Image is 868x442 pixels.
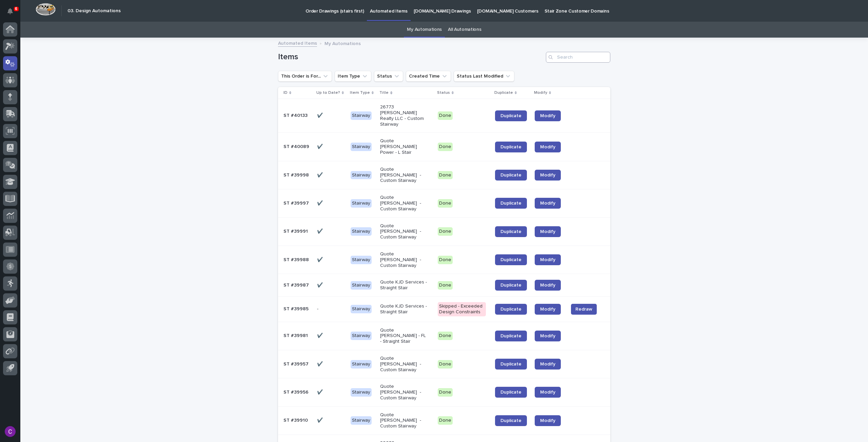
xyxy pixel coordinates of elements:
[535,254,561,265] a: Modify
[283,416,309,423] p: ST #39910
[438,143,453,151] div: Done
[350,89,370,97] p: Item Type
[575,306,592,313] span: Redraw
[540,390,555,395] span: Modify
[540,362,555,366] span: Modify
[380,251,429,268] p: Quote [PERSON_NAME] - Custom Stairway
[380,167,429,184] p: Quote [PERSON_NAME] - Custom Stairway
[500,173,521,177] span: Duplicate
[500,229,521,234] span: Duplicate
[380,279,429,291] p: Quote KJD Services - Straight Stair
[351,227,372,236] div: Stairway
[438,199,453,208] div: Done
[535,359,561,370] a: Modify
[335,71,371,82] button: Item Type
[500,257,521,262] span: Duplicate
[495,280,527,291] a: Duplicate
[540,173,555,177] span: Modify
[380,303,429,315] p: Quote KJD Services - Straight Stair
[351,199,372,208] div: Stairway
[540,283,555,288] span: Modify
[317,111,324,119] p: ✔️
[351,332,372,340] div: Stairway
[495,110,527,121] a: Duplicate
[571,304,597,315] button: Redraw
[351,281,372,290] div: Stairway
[283,143,311,150] p: ST #40089
[535,304,561,315] a: Modify
[351,305,372,313] div: Stairway
[317,256,324,263] p: ✔️
[316,89,340,97] p: Up to Date?
[283,305,310,312] p: ST #39985
[380,104,429,127] p: 26773 [PERSON_NAME] Realty LLC - Custom Stairway
[351,143,372,151] div: Stairway
[495,254,527,265] a: Duplicate
[495,198,527,209] a: Duplicate
[495,331,527,341] a: Duplicate
[540,113,555,118] span: Modify
[380,384,429,401] p: Quote [PERSON_NAME] - Custom Stairway
[374,71,403,82] button: Status
[278,99,610,133] tr: ST #40133ST #40133 ✔️✔️ Stairway26773 [PERSON_NAME] Realty LLC - Custom StairwayDoneDuplicateModify
[406,71,451,82] button: Created Time
[351,416,372,425] div: Stairway
[500,201,521,206] span: Duplicate
[380,328,429,344] p: Quote [PERSON_NAME] - FL - Straight Stair
[500,334,521,338] span: Duplicate
[379,89,389,97] p: Title
[437,89,450,97] p: Status
[351,360,372,369] div: Stairway
[535,110,561,121] a: Modify
[278,217,610,246] tr: ST #39991ST #39991 ✔️✔️ StairwayQuote [PERSON_NAME] - Custom StairwayDoneDuplicateModify
[317,281,324,288] p: ✔️
[283,199,310,206] p: ST #39997
[351,256,372,264] div: Stairway
[317,416,324,423] p: ✔️
[278,52,543,62] h1: Items
[438,227,453,236] div: Done
[380,195,429,212] p: Quote [PERSON_NAME] - Custom Stairway
[535,226,561,237] a: Modify
[351,388,372,397] div: Stairway
[283,111,309,119] p: ST #40133
[540,307,555,312] span: Modify
[283,227,309,234] p: ST #39991
[278,350,610,378] tr: ST #39957ST #39957 ✔️✔️ StairwayQuote [PERSON_NAME] - Custom StairwayDoneDuplicateModify
[278,274,610,297] tr: ST #39987ST #39987 ✔️✔️ StairwayQuote KJD Services - Straight StairDoneDuplicateModify
[535,415,561,426] a: Modify
[278,161,610,189] tr: ST #39998ST #39998 ✔️✔️ StairwayQuote [PERSON_NAME] - Custom StairwayDoneDuplicateModify
[495,304,527,315] a: Duplicate
[3,424,17,439] button: users-avatar
[278,39,317,47] a: Automated Items
[324,39,361,47] p: My Automations
[283,332,309,339] p: ST #39981
[500,145,521,149] span: Duplicate
[283,281,310,288] p: ST #39987
[500,283,521,288] span: Duplicate
[448,22,481,38] a: All Automations
[380,223,429,240] p: Quote [PERSON_NAME] - Custom Stairway
[500,307,521,312] span: Duplicate
[500,113,521,118] span: Duplicate
[500,390,521,395] span: Duplicate
[438,281,453,290] div: Done
[535,198,561,209] a: Modify
[500,362,521,366] span: Duplicate
[317,388,324,395] p: ✔️
[438,416,453,425] div: Done
[454,71,514,82] button: Status Last Modified
[8,8,17,19] div: Notifications6
[380,138,429,155] p: Quote [PERSON_NAME] Power - L Stair
[317,227,324,234] p: ✔️
[407,22,442,38] a: My Automations
[438,256,453,264] div: Done
[495,387,527,398] a: Duplicate
[283,360,310,367] p: ST #39957
[317,143,324,150] p: ✔️
[546,52,610,63] div: Search
[283,256,310,263] p: ST #39988
[380,412,429,429] p: Quote [PERSON_NAME] - Custom Stairway
[438,360,453,369] div: Done
[535,280,561,291] a: Modify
